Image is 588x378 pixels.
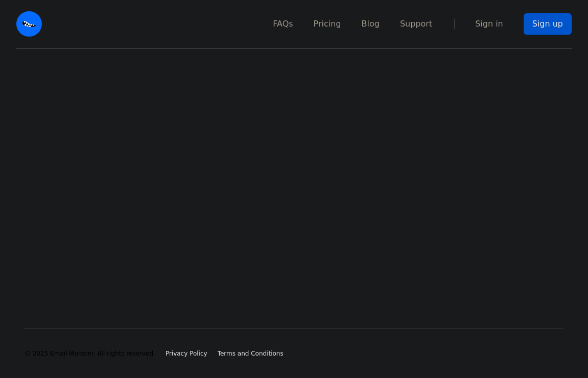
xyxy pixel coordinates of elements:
a: Sign in [475,18,503,30]
a: Blog [362,18,380,30]
a: Support [400,18,432,30]
a: Sign up [524,13,572,35]
a: Terms and Conditions [218,349,284,358]
li: © 2025 Email Monster. All rights reserved. [25,349,155,358]
a: FAQs [273,18,293,30]
a: Privacy Policy [166,349,207,358]
a: Pricing [314,18,341,30]
img: Email Monster [16,11,42,37]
